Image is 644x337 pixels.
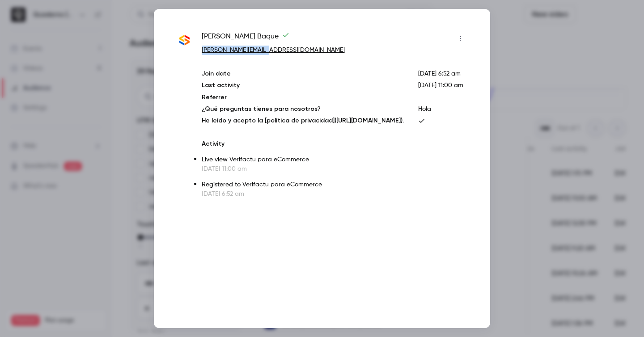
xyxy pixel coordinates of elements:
p: [DATE] 11:00 am [202,164,468,173]
p: Join date [202,69,404,78]
span: [PERSON_NAME] Baque [202,31,289,46]
span: [DATE] 11:00 am [418,82,463,88]
a: [PERSON_NAME][EMAIL_ADDRESS][DOMAIN_NAME] [202,47,345,53]
a: Verifactu para eCommerce [229,156,309,163]
p: ¿Qué preguntas tienes para nosotros? [202,105,404,114]
p: Hola [418,105,468,114]
p: [DATE] 6:52 am [202,190,468,198]
p: Referrer [202,93,404,102]
a: Verifactu para eCommerce [242,181,322,188]
p: He leído y acepto la [política de privacidad]([URL][DOMAIN_NAME]). [202,116,404,125]
p: Live view [202,155,468,164]
p: Activity [202,139,468,148]
p: [DATE] 6:52 am [418,69,468,78]
p: Registered to [202,180,468,190]
img: storelink.tech [176,32,193,49]
p: Last activity [202,81,404,90]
